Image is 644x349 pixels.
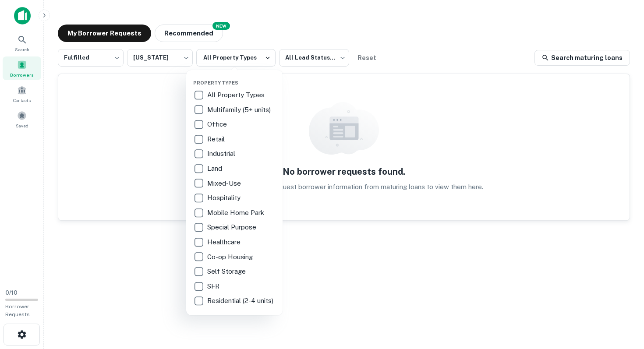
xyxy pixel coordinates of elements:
span: Property Types [193,80,238,85]
p: Healthcare [207,237,242,247]
p: Industrial [207,148,237,159]
p: Hospitality [207,193,242,203]
p: Co-op Housing [207,252,255,262]
p: Office [207,119,229,130]
p: Self Storage [207,266,248,277]
p: Mobile Home Park [207,208,266,218]
p: Multifamily (5+ units) [207,105,272,115]
p: Mixed-Use [207,178,243,189]
p: Special Purpose [207,222,258,233]
p: Residential (2-4 units) [207,296,275,306]
p: SFR [207,281,221,292]
p: All Property Types [207,90,266,100]
p: Land [207,163,224,174]
iframe: Chat Widget [600,251,644,293]
p: Retail [207,134,226,145]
